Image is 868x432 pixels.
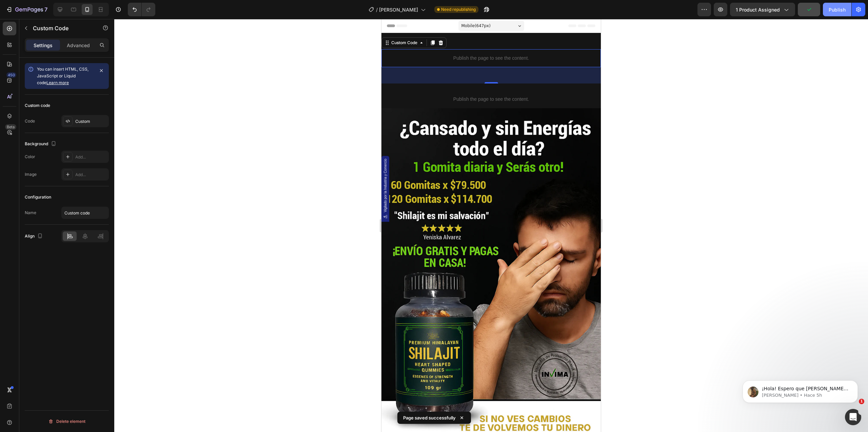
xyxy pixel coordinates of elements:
div: Undo/Redo [128,3,155,16]
div: Custom [75,118,107,125]
div: Add... [75,172,107,178]
span: / [376,6,378,13]
div: 450 [6,72,16,78]
span: 1 [859,399,864,404]
span: Need republishing [441,6,476,13]
p: Custom Code [33,24,91,32]
div: Image [25,171,37,177]
div: Add... [75,154,107,160]
p: Settings [34,42,53,49]
button: Delete element [25,416,109,427]
div: Code [25,118,35,124]
button: 1 product assigned [730,3,795,16]
span: ¡Hola! Espero que [PERSON_NAME] teniendo un buen día. Soy [PERSON_NAME], poniéndome en contacto c... [29,20,116,140]
div: Custom code [25,102,50,109]
p: Page saved successfully [403,414,456,421]
div: Delete element [48,417,85,426]
div: Name [25,210,36,216]
p: Advanced [67,42,90,49]
span: 1 product assigned [736,6,780,13]
span: You can insert HTML, CSS, JavaScript or Liquid code [37,67,88,85]
p: Message from Abraham, sent Hace 5h [29,26,117,32]
iframe: Intercom notifications mensaje [732,366,868,414]
button: 7 [3,3,51,16]
div: Color [25,154,35,160]
button: Publish [823,3,851,16]
div: Background [25,139,58,149]
a: Learn more [46,80,69,85]
div: Align [25,232,44,241]
span: [PERSON_NAME] [379,6,418,13]
p: 7 [44,5,47,14]
iframe: Intercom live chat [845,409,861,425]
div: Publish [829,6,846,13]
div: Beta [5,124,16,130]
iframe: Design area [381,19,601,432]
div: Configuration [25,194,51,200]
